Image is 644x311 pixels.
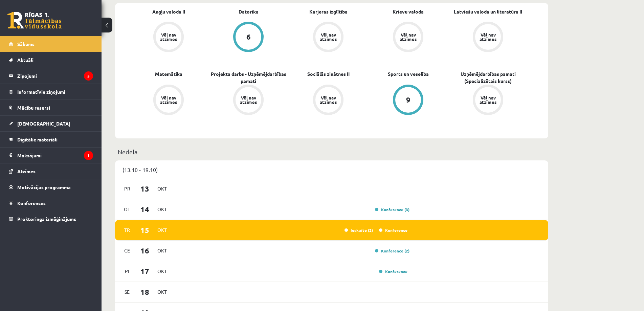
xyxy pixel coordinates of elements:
a: Konferences [9,195,93,211]
span: Ot [120,204,134,215]
a: Vēl nav atzīmes [448,85,528,116]
div: 6 [246,33,251,41]
span: Okt [155,287,169,297]
span: Sākums [17,41,35,47]
span: Tr [120,225,134,235]
a: Informatīvie ziņojumi [9,84,93,99]
a: Digitālie materiāli [9,132,93,147]
div: 9 [406,96,410,104]
a: Datorika [239,8,259,15]
span: Okt [155,266,169,276]
a: Atzīmes [9,163,93,179]
legend: Informatīvie ziņojumi [17,84,93,99]
p: Nedēļa [118,147,546,156]
span: Aktuāli [17,57,34,63]
a: Konference (2) [375,248,409,253]
div: Vēl nav atzīmes [319,32,338,41]
a: Latviešu valoda un literatūra II [454,8,522,15]
span: Se [120,287,134,297]
a: Konference [379,227,407,233]
a: 9 [368,85,448,116]
div: Vēl nav atzīmes [319,95,338,104]
a: 6 [208,22,288,53]
span: 17 [134,266,155,277]
span: 14 [134,204,155,215]
a: Ziņojumi5 [9,68,93,84]
span: Ce [120,245,134,256]
a: Matemātika [155,70,182,77]
a: Rīgas 1. Tālmācības vidusskola [7,12,62,29]
span: Okt [155,204,169,215]
a: Aktuāli [9,52,93,68]
span: Proktoringa izmēģinājums [17,216,76,222]
span: 15 [134,224,155,236]
a: Konference (3) [375,207,409,212]
a: Vēl nav atzīmes [208,85,288,116]
a: Karjeras izglītība [309,8,348,15]
a: Sports un veselība [388,70,429,77]
a: [DEMOGRAPHIC_DATA] [9,116,93,131]
a: Vēl nav atzīmes [288,22,368,53]
a: Vēl nav atzīmes [368,22,448,53]
span: Konferences [17,200,46,206]
span: Motivācijas programma [17,184,71,190]
a: Motivācijas programma [9,179,93,195]
div: Vēl nav atzīmes [479,95,497,104]
i: 1 [84,151,93,160]
a: Angļu valoda II [152,8,185,15]
a: Vēl nav atzīmes [448,22,528,53]
span: 18 [134,286,155,297]
div: Vēl nav atzīmes [239,95,258,104]
a: Krievu valoda [393,8,424,15]
span: Atzīmes [17,168,36,174]
span: [DEMOGRAPHIC_DATA] [17,120,70,127]
span: 13 [134,183,155,194]
div: Vēl nav atzīmes [479,32,497,41]
a: Projekta darbs - Uzņēmējdarbības pamati [208,70,288,85]
span: Okt [155,225,169,235]
a: Sociālās zinātnes II [307,70,350,77]
span: Digitālie materiāli [17,136,58,142]
a: Proktoringa izmēģinājums [9,211,93,227]
div: Vēl nav atzīmes [159,95,178,104]
span: Okt [155,245,169,256]
a: Maksājumi1 [9,148,93,163]
a: Vēl nav atzīmes [129,85,208,116]
div: Vēl nav atzīmes [399,32,418,41]
a: Sākums [9,36,93,52]
a: Mācību resursi [9,100,93,115]
a: Vēl nav atzīmes [129,22,208,53]
a: Konference [379,269,407,274]
legend: Ziņojumi [17,68,93,84]
a: Vēl nav atzīmes [288,85,368,116]
div: Vēl nav atzīmes [159,32,178,41]
div: (13.10 - 19.10) [115,160,548,179]
legend: Maksājumi [17,148,93,163]
span: Okt [155,183,169,194]
span: 16 [134,245,155,256]
span: Pi [120,266,134,276]
span: Pr [120,183,134,194]
span: Mācību resursi [17,105,50,111]
i: 5 [84,71,93,81]
a: Uzņēmējdarbības pamati (Specializētais kurss) [448,70,528,85]
a: Ieskaite (2) [345,227,373,233]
